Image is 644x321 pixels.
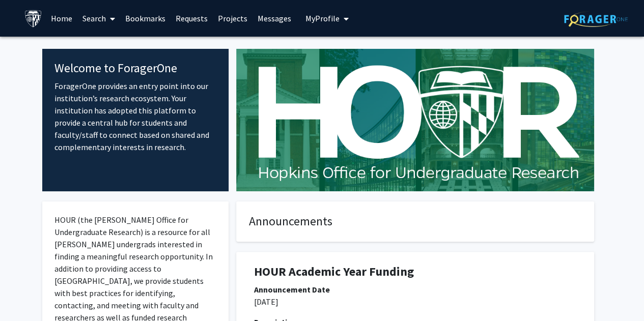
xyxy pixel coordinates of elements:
[253,1,296,36] a: Messages
[24,10,42,27] img: Johns Hopkins University Logo
[46,1,77,36] a: Home
[254,296,576,308] p: [DATE]
[254,283,576,296] div: Announcement Date
[171,1,213,36] a: Requests
[77,1,120,36] a: Search
[54,80,217,153] p: ForagerOne provides an entry point into our institution’s research ecosystem. Your institution ha...
[8,275,43,313] iframe: Chat
[54,61,217,76] h4: Welcome to ForagerOne
[249,214,581,229] h4: Announcements
[305,13,340,23] span: My Profile
[213,1,253,36] a: Projects
[236,49,594,191] img: Cover Image
[564,11,628,27] img: ForagerOne Logo
[120,1,171,36] a: Bookmarks
[254,265,576,279] h1: HOUR Academic Year Funding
